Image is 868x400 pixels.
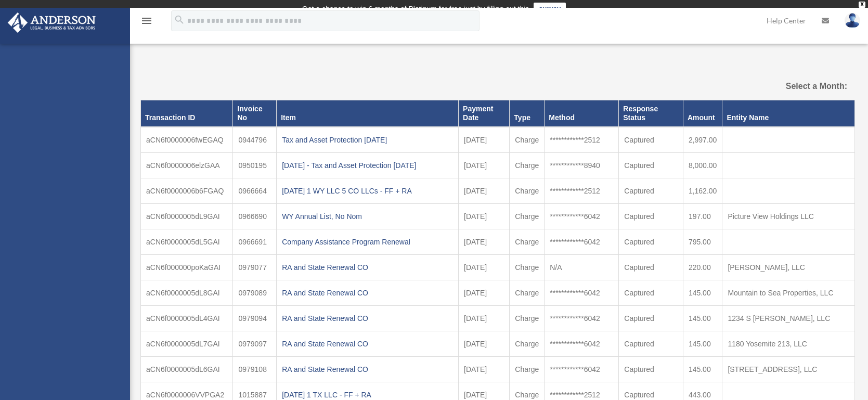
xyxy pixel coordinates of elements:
[459,280,510,305] td: [DATE]
[233,280,277,305] td: 0979089
[510,229,545,254] td: Charge
[859,2,865,8] div: close
[282,184,453,198] div: [DATE] 1 WY LLC 5 CO LLCs - FF + RA
[619,127,683,153] td: Captured
[683,254,722,280] td: 220.00
[722,305,855,331] td: 1234 S [PERSON_NAME], LLC
[174,14,185,25] i: search
[683,127,722,153] td: 2,997.00
[510,178,545,203] td: Charge
[282,158,453,173] div: [DATE] - Tax and Asset Protection [DATE]
[619,100,683,127] th: Response Status
[141,127,233,153] td: aCN6f0000006fwEGAQ
[459,331,510,356] td: [DATE]
[459,127,510,153] td: [DATE]
[233,331,277,356] td: 0979097
[683,280,722,305] td: 145.00
[545,100,619,127] th: Method
[141,152,233,178] td: aCN6f0000006elzGAA
[545,254,619,280] td: N/A
[534,3,566,15] a: survey
[141,305,233,331] td: aCN6f0000005dL4GAI
[683,356,722,382] td: 145.00
[233,229,277,254] td: 0966691
[459,100,510,127] th: Payment Date
[302,3,529,15] div: Get a chance to win 6 months of Platinum for free just by filling out this
[619,203,683,229] td: Captured
[510,203,545,229] td: Charge
[510,280,545,305] td: Charge
[459,152,510,178] td: [DATE]
[683,331,722,356] td: 145.00
[510,152,545,178] td: Charge
[510,305,545,331] td: Charge
[510,254,545,280] td: Charge
[141,100,233,127] th: Transaction ID
[683,203,722,229] td: 197.00
[282,209,453,224] div: WY Annual List, No Nom
[5,12,99,33] img: Anderson Advisors Platinum Portal
[277,100,459,127] th: Item
[459,203,510,229] td: [DATE]
[459,229,510,254] td: [DATE]
[282,337,453,351] div: RA and State Renewal CO
[510,127,545,153] td: Charge
[619,254,683,280] td: Captured
[140,18,153,27] a: menu
[619,229,683,254] td: Captured
[683,152,722,178] td: 8,000.00
[233,152,277,178] td: 0950195
[619,178,683,203] td: Captured
[282,133,453,147] div: Tax and Asset Protection [DATE]
[459,305,510,331] td: [DATE]
[282,286,453,300] div: RA and State Renewal CO
[619,305,683,331] td: Captured
[141,203,233,229] td: aCN6f0000005dL9GAI
[619,356,683,382] td: Captured
[510,331,545,356] td: Charge
[683,100,722,127] th: Amount
[845,13,860,28] img: User Pic
[140,15,153,27] i: menu
[141,254,233,280] td: aCN6f000000poKaGAI
[722,254,855,280] td: [PERSON_NAME], LLC
[233,305,277,331] td: 0979094
[619,152,683,178] td: Captured
[683,305,722,331] td: 145.00
[722,203,855,229] td: Picture View Holdings LLC
[619,280,683,305] td: Captured
[233,356,277,382] td: 0979108
[744,79,847,94] label: Select a Month:
[459,178,510,203] td: [DATE]
[141,229,233,254] td: aCN6f0000005dL5GAI
[619,331,683,356] td: Captured
[459,356,510,382] td: [DATE]
[233,254,277,280] td: 0979077
[141,331,233,356] td: aCN6f0000005dL7GAI
[722,280,855,305] td: Mountain to Sea Properties, LLC
[683,178,722,203] td: 1,162.00
[141,356,233,382] td: aCN6f0000005dL6GAI
[722,331,855,356] td: 1180 Yosemite 213, LLC
[459,254,510,280] td: [DATE]
[141,178,233,203] td: aCN6f0000006b6FGAQ
[282,362,453,377] div: RA and State Renewal CO
[282,235,453,249] div: Company Assistance Program Renewal
[141,280,233,305] td: aCN6f0000005dL8GAI
[510,100,545,127] th: Type
[510,356,545,382] td: Charge
[722,356,855,382] td: [STREET_ADDRESS], LLC
[683,229,722,254] td: 795.00
[722,100,855,127] th: Entity Name
[282,311,453,326] div: RA and State Renewal CO
[233,100,277,127] th: Invoice No
[233,178,277,203] td: 0966664
[233,127,277,153] td: 0944796
[282,260,453,275] div: RA and State Renewal CO
[233,203,277,229] td: 0966690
